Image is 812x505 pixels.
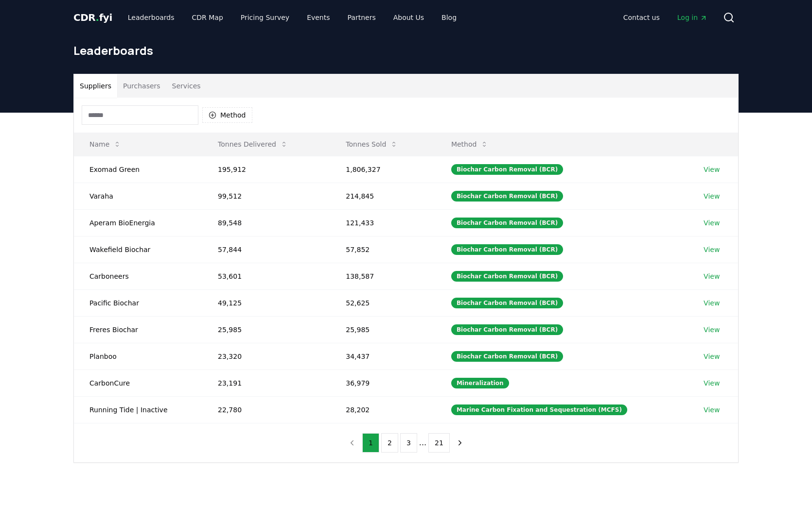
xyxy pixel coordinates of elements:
nav: Main [616,9,715,26]
h1: Leaderboards [73,43,739,58]
button: 1 [362,433,379,453]
button: 21 [428,433,450,453]
td: 53,601 [202,263,330,289]
td: 1,806,327 [330,156,436,183]
div: Biochar Carbon Removal (BCR) [451,324,563,335]
td: Freres Biochar [74,316,202,343]
a: View [704,245,720,254]
a: View [704,325,720,335]
button: Services [166,74,207,98]
button: Name [82,135,129,154]
a: Blog [434,9,464,26]
button: Tonnes Delivered [210,135,296,154]
button: Method [202,107,252,123]
a: View [704,405,720,415]
td: 36,979 [330,370,436,396]
a: CDR Map [184,9,231,26]
td: 22,780 [202,396,330,423]
div: Biochar Carbon Removal (BCR) [451,218,563,228]
div: Biochar Carbon Removal (BCR) [451,298,563,308]
td: Aperam BioEnergia [74,209,202,236]
td: Pacific Biochar [74,289,202,316]
td: 23,191 [202,370,330,396]
span: CDR fyi [73,12,112,23]
a: View [704,191,720,201]
td: 89,548 [202,209,330,236]
td: 121,433 [330,209,436,236]
td: 52,625 [330,289,436,316]
button: next page [452,433,468,453]
td: 25,985 [202,316,330,343]
div: Biochar Carbon Removal (BCR) [451,244,563,255]
a: View [704,352,720,361]
td: CarbonCure [74,370,202,396]
button: 2 [381,433,398,453]
td: 34,437 [330,343,436,370]
a: View [704,165,720,174]
a: View [704,378,720,388]
a: Pricing Survey [233,9,297,26]
td: 99,512 [202,183,330,209]
div: Mineralization [451,378,509,388]
span: Log in [677,13,707,22]
button: 3 [400,433,417,453]
td: 28,202 [330,396,436,423]
td: 25,985 [330,316,436,343]
td: Exomad Green [74,156,202,183]
button: Purchasers [117,74,166,98]
td: Wakefield Biochar [74,236,202,263]
a: View [704,298,720,308]
td: 214,845 [330,183,436,209]
td: 57,852 [330,236,436,263]
a: Events [299,9,337,26]
td: 195,912 [202,156,330,183]
div: Biochar Carbon Removal (BCR) [451,271,563,282]
div: Biochar Carbon Removal (BCR) [451,164,563,175]
nav: Main [120,9,464,26]
span: . [96,12,99,23]
a: Partners [340,9,384,26]
button: Suppliers [74,74,117,98]
a: About Us [386,9,432,26]
a: Contact us [616,9,668,26]
a: CDR.fyi [73,11,112,24]
td: Varaha [74,183,202,209]
td: Carboneers [74,263,202,289]
button: Tonnes Sold [338,135,406,154]
td: 23,320 [202,343,330,370]
a: View [704,271,720,281]
li: ... [419,437,426,449]
div: Marine Carbon Fixation and Sequestration (MCFS) [451,404,627,415]
td: 49,125 [202,289,330,316]
div: Biochar Carbon Removal (BCR) [451,191,563,202]
td: 57,844 [202,236,330,263]
a: Leaderboards [120,9,182,26]
button: Method [443,135,496,154]
a: View [704,218,720,228]
td: Planboo [74,343,202,370]
a: Log in [670,9,715,26]
div: Biochar Carbon Removal (BCR) [451,351,563,362]
td: 138,587 [330,263,436,289]
td: Running Tide | Inactive [74,396,202,423]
